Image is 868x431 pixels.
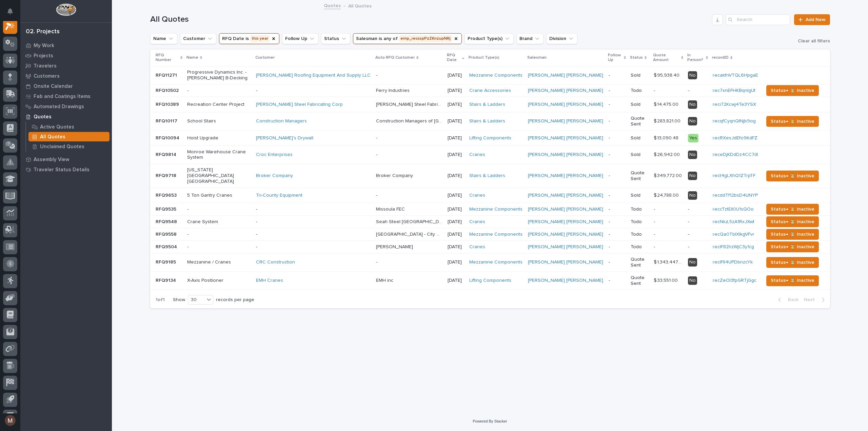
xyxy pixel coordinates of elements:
[447,52,460,64] p: RFQ Date
[156,276,177,283] p: RFQ9134
[726,14,790,25] div: Search
[766,204,819,215] button: Status→ ⏳ Inactive
[156,134,181,141] p: RFQ10094
[688,244,707,250] p: -
[609,278,626,283] p: -
[34,53,53,59] p: Projects
[156,243,178,250] p: RFQ9504
[713,119,756,123] a: recqfCyqnQINjb9og
[654,218,656,225] p: -
[766,116,819,127] button: Status→ ⏳ Inactive
[469,232,522,237] a: Mezzanine Components
[321,33,350,44] button: Status
[34,94,91,100] p: Fab and Coatings Items
[713,193,758,198] a: recddTf12bsD4UNYP
[376,100,443,107] p: [PERSON_NAME] Steel Fabricating Corp
[150,15,710,24] h1: All Quotes
[256,102,343,107] a: [PERSON_NAME] Steel Fabricating Corp
[187,232,251,237] p: -
[528,207,603,212] a: [PERSON_NAME] [PERSON_NAME]
[187,219,251,225] p: Crane System
[806,17,826,22] span: Add New
[609,102,626,107] p: -
[469,54,499,61] p: Product Type(s)
[156,71,178,78] p: RFQ11271
[256,193,302,198] a: Tri-County Equipment
[187,149,251,161] p: Monroe Warehouse Crane System
[26,122,112,132] a: Active Quotes
[376,151,379,158] p: -
[256,278,283,283] a: EMH Cranes
[150,146,830,164] tr: RFQ9814RFQ9814 Monroe Warehouse Crane SystemCroc Enterprises -- [DATE]Cranes [PERSON_NAME] [PERSO...
[766,275,819,286] button: Status→ ⏳ Inactive
[688,219,707,225] p: -
[448,232,463,237] p: [DATE]
[256,88,371,94] p: -
[713,88,755,93] a: rec7xnEFHKBqnIgUt
[156,230,178,237] p: RFQ9558
[609,88,626,94] p: -
[631,275,648,287] p: Quote Sent
[771,258,814,267] span: Status→ ⏳ Inactive
[631,232,648,237] p: Todo
[34,157,69,163] p: Assembly View
[528,244,603,250] a: [PERSON_NAME] [PERSON_NAME]
[20,91,112,101] a: Fab and Coatings Items
[713,73,758,78] a: recakfnVTQL6HpgaE
[40,134,65,140] p: All Quotes
[376,191,379,198] p: -
[654,71,681,78] p: $ 95,938.40
[654,230,656,237] p: -
[150,131,830,146] tr: RFQ10094RFQ10094 Hoist Upgrade[PERSON_NAME]'s Drywall -- [DATE]Lifting Components [PERSON_NAME] [...
[609,219,626,225] p: -
[654,172,683,179] p: $ 349,772.00
[766,216,819,227] button: Status→ ⏳ Inactive
[187,118,251,124] p: School Stairs
[688,172,697,180] div: No
[150,292,170,308] p: 1 of 1
[20,164,112,175] a: Traveler Status Details
[688,117,697,125] div: No
[804,297,819,303] span: Next
[376,172,414,179] p: Broker Company
[631,257,648,268] p: Quote Sent
[469,173,505,179] a: Stairs & Ladders
[654,151,681,158] p: $ 26,942.00
[34,63,57,69] p: Travelers
[150,97,830,112] tr: RFQ10389RFQ10389 Recreation Center Project[PERSON_NAME] Steel Fabricating Corp [PERSON_NAME] Stee...
[469,259,522,265] a: Mezzanine Components
[3,4,17,18] button: Notifications
[528,152,603,158] a: [PERSON_NAME] [PERSON_NAME]
[56,3,76,16] img: Workspace Logo
[20,101,112,112] a: Automated Drawings
[26,132,112,141] a: All Quotes
[34,104,84,110] p: Automated Drawings
[653,52,679,64] p: Quote Amount
[34,43,54,49] p: My Work
[608,52,622,64] p: Follow Up
[156,205,178,212] p: RFQ9535
[469,118,505,124] a: Stairs & Ladders
[448,193,463,198] p: [DATE]
[609,232,626,237] p: -
[353,33,462,44] button: Salesman
[256,259,295,265] a: CRC Construction
[546,33,577,44] button: Division
[34,73,60,79] p: Customers
[713,244,754,249] a: reclF82hzWjC3y1cg
[448,173,463,179] p: [DATE]
[448,118,463,124] p: [DATE]
[528,102,603,107] a: [PERSON_NAME] [PERSON_NAME]
[150,203,830,216] tr: RFQ9535RFQ9535 --Missoula FECMissoula FEC [DATE]Mezzanine Components [PERSON_NAME] [PERSON_NAME] ...
[766,241,819,252] button: Status→ ⏳ Inactive
[150,228,830,241] tr: RFQ9558RFQ9558 --[GEOGRAPHIC_DATA] - City of [GEOGRAPHIC_DATA][GEOGRAPHIC_DATA] - City of [GEOGRA...
[40,124,74,130] p: Active Quotes
[256,173,293,179] a: Broker Company
[688,71,697,80] div: No
[654,117,682,124] p: $ 283,821.00
[448,88,463,94] p: [DATE]
[771,218,814,226] span: Status→ ⏳ Inactive
[766,229,819,240] button: Status→ ⏳ Inactive
[528,219,603,225] a: [PERSON_NAME] [PERSON_NAME]
[713,173,755,178] a: rect4gLXhQ1ZTrpTF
